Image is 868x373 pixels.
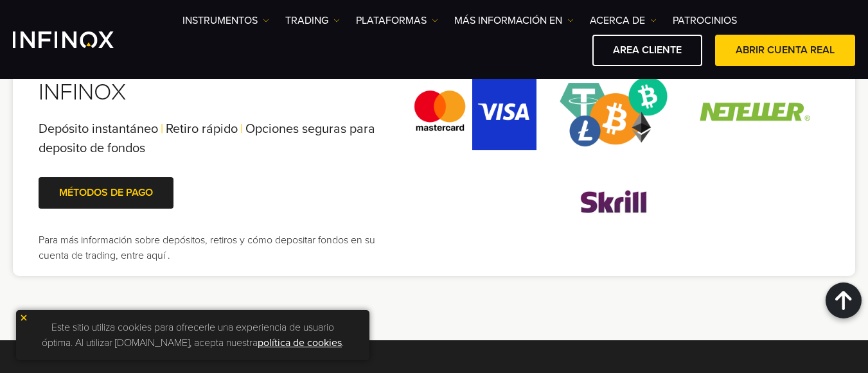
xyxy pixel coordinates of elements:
a: ABRIR CUENTA REAL [715,35,855,66]
a: Patrocinios [673,13,737,28]
p: Para más información sobre depósitos, retiros y cómo depositar fondos en su cuenta de trading, en... [39,232,398,263]
img: credit_card.webp [408,73,536,150]
a: TRADING [285,13,340,28]
img: yellow close icon [19,313,28,322]
a: MÉTODOS DE PAGO [39,177,173,209]
img: neteller.webp [691,73,819,150]
img: crypto_solution.webp [549,73,678,150]
a: Más información en [454,13,574,28]
a: política de cookies [258,336,342,349]
p: Este sitio utiliza cookies para ofrecerle una experiencia de usuario óptima. Al utilizar [DOMAIN_... [22,317,363,354]
span: Depósito instantáneo [39,121,158,137]
a: PLATAFORMAS [356,13,438,28]
span: | [161,121,163,137]
a: Instrumentos [182,13,269,28]
a: INFINOX Logo [13,31,144,48]
span: Retiro rápido [166,121,238,137]
span: Opciones seguras para deposito de fondos [39,121,375,156]
a: AREA CLIENTE [592,35,702,66]
a: ACERCA DE [590,13,657,28]
img: skrill.webp [549,163,678,240]
span: | [240,121,243,137]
